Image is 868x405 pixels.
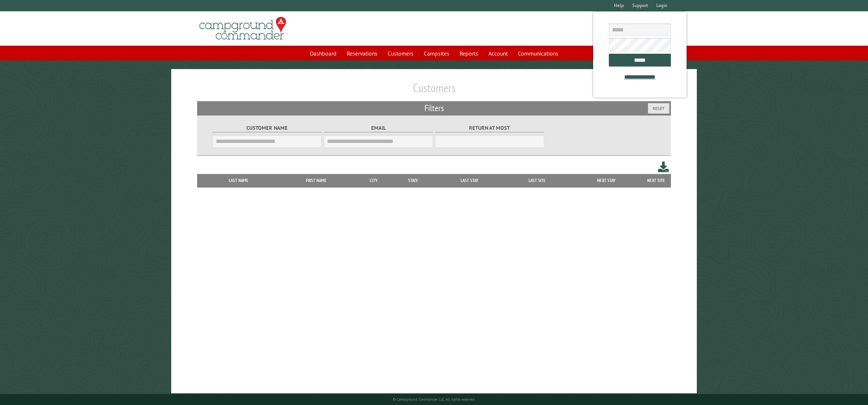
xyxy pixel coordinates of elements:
[306,46,341,60] a: Dashboard
[356,174,391,187] th: City
[277,174,356,187] th: First Name
[393,397,475,402] small: © Campground Commander LLC. All rights reserved.
[642,174,671,187] th: Next Site
[212,124,322,132] label: Customer Name
[503,174,571,187] th: Last Site
[658,160,669,174] a: Download this customer list (.csv)
[197,14,288,43] img: Campground Commander
[324,124,433,132] label: Email
[455,46,483,60] a: Reports
[383,46,418,60] a: Customers
[342,46,382,60] a: Reservations
[571,174,642,187] th: Next Stay
[648,103,669,114] button: Reset
[435,124,544,132] label: Return at most
[197,101,671,115] h2: Filters
[391,174,435,187] th: State
[435,174,503,187] th: Last Stay
[201,174,277,187] th: Last Name
[514,46,563,60] a: Communications
[419,46,454,60] a: Campsites
[484,46,512,60] a: Account
[197,81,671,101] h1: Customers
